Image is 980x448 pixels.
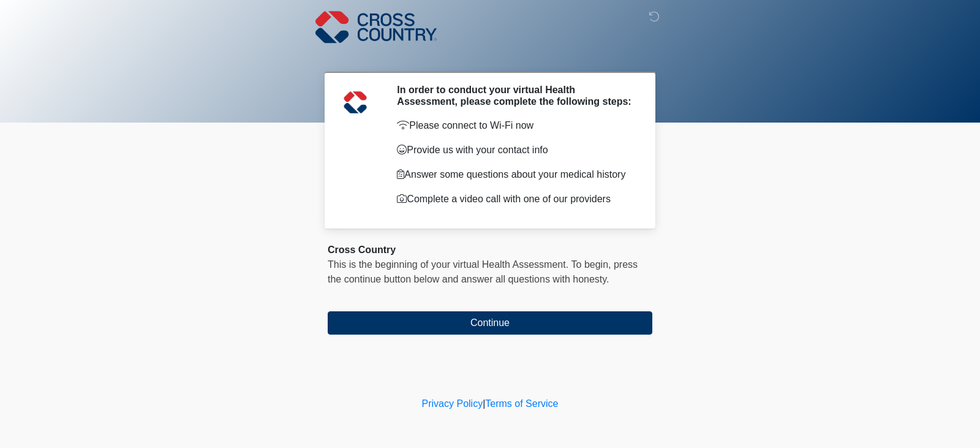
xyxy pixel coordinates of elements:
h1: ‎ ‎ ‎ [318,44,661,67]
p: Answer some questions about your medical history [397,167,634,182]
img: Agent Avatar [337,84,374,121]
a: | [483,398,485,409]
p: Complete a video call with one of our providers [397,192,634,207]
span: press the continue button below and answer all questions with honesty. [328,259,638,284]
span: This is the beginning of your virtual Health Assessment. [328,259,568,270]
a: Privacy Policy [422,398,483,409]
button: Continue [328,311,652,335]
p: Please connect to Wi-Fi now [397,118,634,133]
a: Terms of Service [485,398,558,409]
p: Provide us with your contact info [397,143,634,158]
h2: In order to conduct your virtual Health Assessment, please complete the following steps: [397,84,634,107]
div: Cross Country [328,243,652,257]
span: To begin, [571,259,614,270]
img: Cross Country Logo [315,9,437,45]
